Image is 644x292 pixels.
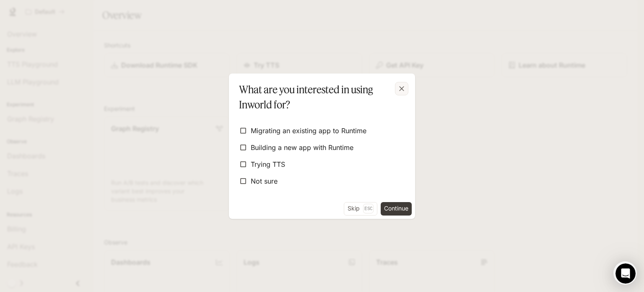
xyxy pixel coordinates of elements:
iframe: Intercom live chat discovery launcher [613,261,637,285]
span: Building a new app with Runtime [251,142,353,153]
span: Trying TTS [251,159,285,169]
span: Not sure [251,176,278,186]
iframe: Intercom live chat [615,263,636,284]
button: Continue [381,202,412,216]
p: Esc [363,204,374,213]
span: Migrating an existing app to Runtime [251,126,366,136]
button: SkipEsc [344,202,377,216]
p: What are you interested in using Inworld for? [239,82,402,112]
